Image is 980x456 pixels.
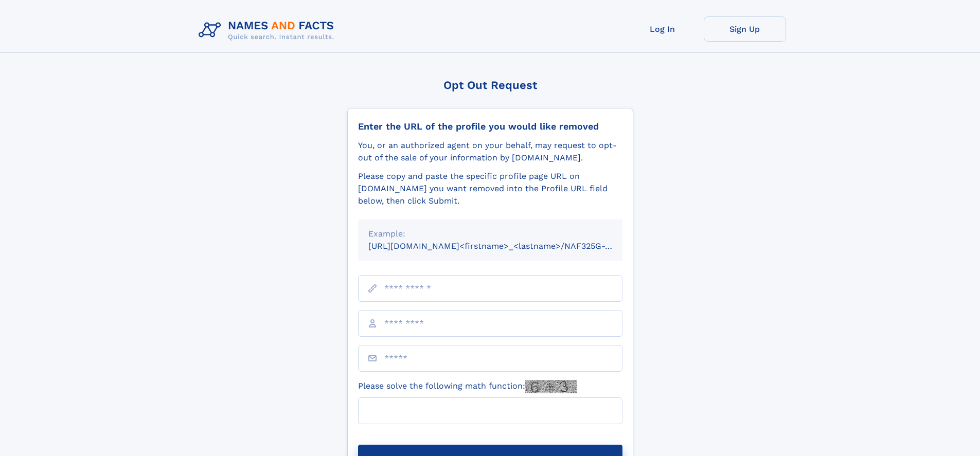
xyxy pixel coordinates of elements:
[347,79,633,92] div: Opt Out Request
[704,16,786,42] a: Sign Up
[358,121,622,132] div: Enter the URL of the profile you would like removed
[368,228,612,240] div: Example:
[368,241,642,251] small: [URL][DOMAIN_NAME]<firstname>_<lastname>/NAF325G-xxxxxxxx
[194,16,343,44] img: Logo Names and Facts
[621,16,704,42] a: Log In
[358,380,577,393] label: Please solve the following math function:
[358,139,622,164] div: You, or an authorized agent on your behalf, may request to opt-out of the sale of your informatio...
[358,170,622,207] div: Please copy and paste the specific profile page URL on [DOMAIN_NAME] you want removed into the Pr...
